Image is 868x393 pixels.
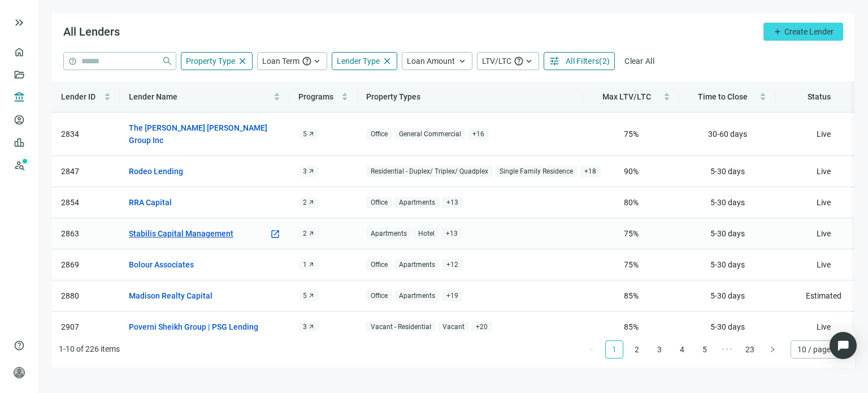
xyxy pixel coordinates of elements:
[129,196,172,209] a: RRA Capital
[602,92,651,101] span: Max LTV/LTC
[129,92,177,101] span: Lender Name
[624,291,639,300] span: 85 %
[769,346,776,353] span: right
[186,57,235,66] span: Property Type
[817,129,831,139] span: Live
[583,340,601,359] button: left
[624,167,639,176] span: 90 %
[441,228,462,240] span: + 13
[52,249,120,280] td: 2869
[14,92,21,103] span: account_balance
[407,57,455,66] span: Loan Amount
[817,167,831,176] span: Live
[52,312,120,343] td: 2907
[59,340,120,359] li: 1-10 of 226 items
[270,229,280,239] span: open_in_new
[806,291,841,300] span: Estimated
[718,340,736,359] span: •••
[129,122,269,146] a: The [PERSON_NAME] [PERSON_NAME] Group Inc
[544,52,615,70] button: tuneAll Filters(2)
[382,56,392,66] span: close
[129,258,194,271] a: Bolour Associates
[514,56,524,66] span: help
[741,341,758,358] a: 23
[308,261,315,268] span: arrow_outward
[366,321,436,333] span: Vacant - Residential
[791,340,848,359] div: Page Size
[394,197,440,209] span: Apartments
[624,260,639,269] span: 75 %
[679,156,775,187] td: 5-30 days
[337,57,380,66] span: Lender Type
[262,57,300,66] span: Loan Term
[366,228,411,240] span: Apartments
[624,129,639,139] span: 75 %
[308,168,315,175] span: arrow_outward
[303,322,307,331] span: 3
[129,321,258,333] a: Poverni Sheikh Group | PSG Lending
[817,260,831,269] span: Live
[52,113,120,156] td: 2834
[63,25,120,38] span: All Lenders
[394,259,440,271] span: Apartments
[438,321,469,333] span: Vacant
[394,128,466,140] span: General Commercial
[773,27,782,36] span: add
[606,341,623,358] a: 1
[679,280,775,312] td: 5-30 days
[366,290,392,302] span: Office
[651,341,668,358] a: 3
[312,56,322,66] span: keyboard_arrow_up
[52,187,120,218] td: 2854
[628,340,646,359] li: 2
[52,156,120,187] td: 2847
[129,227,233,240] a: Stabilis Capital Management
[366,259,392,271] span: Office
[129,165,183,178] a: Rodeo Lending
[679,218,775,249] td: 5-30 days
[442,197,463,209] span: + 13
[624,229,639,238] span: 75 %
[583,340,601,359] li: Previous Page
[471,321,492,333] span: + 20
[495,166,578,178] span: Single Family Residence
[237,56,248,66] span: close
[797,341,841,358] span: 10 / page
[808,92,831,101] span: Status
[303,129,307,139] span: 5
[763,23,843,41] button: addCreate Lender
[303,291,307,300] span: 5
[366,166,493,178] span: Residential - Duplex/ Triplex/ Quadplex
[14,340,25,351] span: help
[308,199,315,206] span: arrow_outward
[482,57,511,66] span: LTV/LTC
[605,340,623,359] li: 1
[303,167,307,176] span: 3
[763,340,782,359] li: Next Page
[784,27,834,36] span: Create Lender
[696,341,713,358] a: 5
[619,52,659,70] button: Clear All
[566,57,599,66] span: All Filters
[129,290,212,302] a: Madison Realty Capital
[457,56,467,66] span: keyboard_arrow_up
[679,113,775,156] td: 30-60 days
[442,290,463,302] span: + 19
[549,55,560,67] span: tune
[366,128,392,140] span: Office
[674,341,691,358] a: 4
[303,260,307,269] span: 1
[302,56,312,66] span: help
[624,198,639,207] span: 80 %
[68,57,77,66] span: help
[12,16,26,29] button: keyboard_double_arrow_right
[303,229,307,238] span: 2
[366,197,392,209] span: Office
[52,218,120,249] td: 2863
[303,198,307,207] span: 2
[763,340,782,359] button: right
[270,228,280,241] a: open_in_new
[599,57,610,66] span: ( 2 )
[414,228,439,240] span: Hotel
